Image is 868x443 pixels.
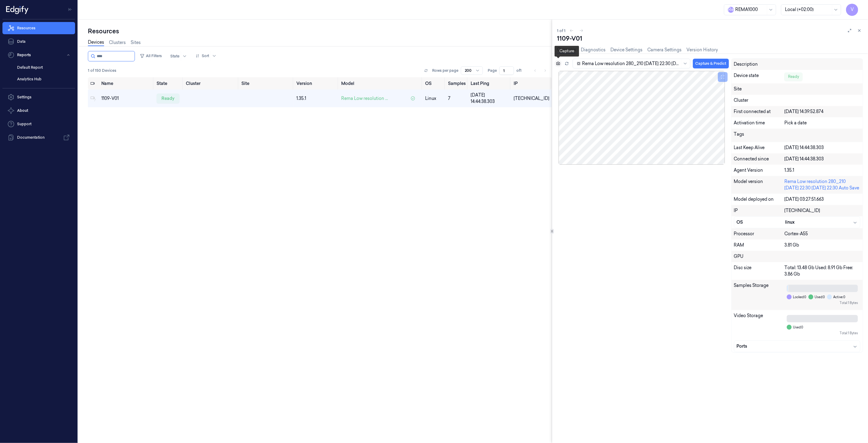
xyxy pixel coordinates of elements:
div: Tags [734,131,785,140]
span: Rema Low resolution ... [341,95,388,102]
div: Video Storage [734,313,785,338]
div: linux [785,219,858,225]
a: Data [2,35,75,48]
th: Samples [446,77,468,90]
div: Total: 1 Bytes [787,331,858,335]
div: 1109-V01 [557,34,863,43]
button: V [846,4,858,16]
a: Overview [557,46,576,53]
div: First connected at [734,108,785,115]
div: Device state [734,72,785,81]
div: [TECHNICAL_ID] [514,95,549,102]
button: Reports [2,49,75,61]
th: State [154,77,183,90]
div: Site [734,86,860,92]
a: Documentation [2,131,75,144]
p: linux [425,95,443,102]
a: Version History [686,47,718,53]
a: Diagnostics [581,47,606,53]
div: Total: 13.48 Gb Used: 8.91 Gb Free: 3.86 Gb [784,265,860,277]
button: Ports [734,341,860,352]
div: ready [157,93,179,103]
button: Capture & Predict [693,59,729,68]
th: Last Ping [468,77,511,90]
div: Processor [734,231,785,237]
a: Analytics Hub [12,74,75,84]
div: Connected since [734,156,785,162]
div: [DATE] 14:44:38.303 [471,92,509,105]
div: GPU [734,253,860,260]
a: Device Settings [610,47,642,53]
div: RAM [734,242,785,248]
th: Model [339,77,423,90]
a: Resources [2,22,75,34]
button: About [2,104,75,117]
a: Default Report [12,62,75,73]
th: Name [99,77,154,90]
div: Cortex-A55 [784,231,860,237]
span: Pick a date [784,120,807,126]
span: Active: 0 [833,295,845,299]
span: of 1 [516,68,526,73]
div: 3.81 Gb [784,242,860,248]
div: 1.35.1 [296,95,336,102]
span: Used: 0 [793,325,803,330]
th: Cluster [183,77,239,90]
a: Sites [131,39,141,46]
a: Clusters [109,39,126,46]
span: Locked: 0 [793,295,806,299]
div: [TECHNICAL_ID] [784,207,860,214]
div: 7 [448,95,466,102]
div: Rema Low resolution 280_210 [DATE] 22:30 [DATE] 22:30 Auto Save [784,178,860,191]
th: Site [239,77,294,90]
a: Support [2,118,75,130]
div: Ports [737,343,858,350]
div: 1.35.1 [784,167,860,174]
span: 1 of 150 Devices [88,68,116,73]
div: Last Keep Alive [734,145,785,151]
div: Activation time [734,120,785,126]
div: Disc size [734,265,785,277]
th: OS [423,77,446,90]
button: Toggle Navigation [65,5,75,14]
div: [DATE] 14:44:38.303 [784,156,860,162]
div: IP [734,207,785,214]
span: R e [728,7,734,13]
th: IP [511,77,552,90]
a: Devices [88,39,104,46]
div: OS [737,219,785,225]
a: Settings [2,91,75,103]
div: [DATE] 14:39:52.874 [784,108,860,115]
nav: pagination [531,66,549,75]
div: 1109-V01 [101,95,152,102]
div: Samples Storage [734,282,785,308]
span: 1 of 1 [557,28,566,33]
button: All Filters [137,51,164,61]
th: Version [294,77,339,90]
span: Used: 0 [815,295,825,299]
div: [DATE] 03:27:51.663 [784,196,860,203]
div: Resources [88,27,552,35]
div: Description [734,61,785,68]
div: Agent Version [734,167,785,174]
div: Total: 1 Bytes [787,301,858,305]
span: Page [488,68,497,73]
div: Cluster [734,97,860,104]
div: [DATE] 14:44:38.303 [784,145,860,151]
p: Rows per page [432,68,458,73]
div: Ready [784,72,803,81]
a: Camera Settings [647,47,682,53]
button: OSlinux [734,217,860,228]
div: Model version [734,178,785,191]
div: Model deployed on [734,196,785,203]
